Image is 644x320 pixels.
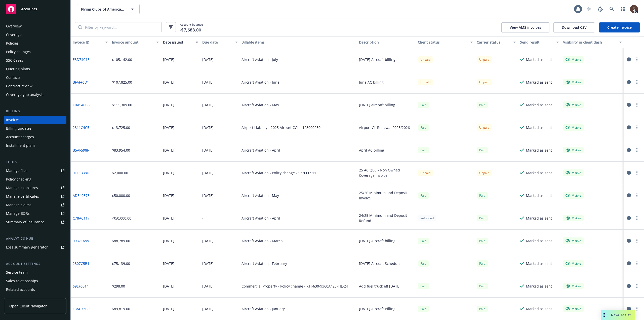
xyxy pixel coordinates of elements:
[6,184,38,192] div: Manage exposures
[6,141,35,150] div: Installment plans
[566,80,581,84] div: Visible
[112,216,131,221] div: -$50,000.00
[477,238,488,244] div: Paid
[242,193,279,198] div: Aircraft Aviation - May
[418,40,467,45] div: Client status
[418,215,436,221] div: Refunded
[418,192,429,199] div: Paid
[4,209,66,218] a: Manage BORs
[6,167,27,175] div: Manage files
[82,22,162,32] input: Filter by keyword...
[477,102,488,108] span: Paid
[4,243,66,251] a: Loss summary generator
[6,91,44,99] div: Coverage gap analysis
[202,80,214,85] div: [DATE]
[477,56,492,63] div: Unpaid
[418,79,433,85] div: Unpaid
[163,102,174,108] div: [DATE]
[4,39,66,47] a: Policies
[6,82,32,90] div: Contract review
[599,22,640,32] a: Create Invoice
[6,56,23,64] div: SSC Cases
[242,170,316,175] div: Aircraft Aviation - Policy change - 122000511
[477,306,488,312] span: Paid
[242,238,283,243] div: Aircraft Aviation - March
[6,209,30,218] div: Manage BORs
[202,238,214,243] div: [DATE]
[73,80,89,85] a: BFAFF6D1
[618,4,628,14] a: Switch app
[4,184,66,192] span: Manage exposures
[163,261,174,266] div: [DATE]
[112,283,125,289] div: $298.00
[112,306,130,311] div: $89,819.00
[4,109,66,114] div: Billing
[359,306,395,311] div: [DATE] Aircraft Billing
[202,283,214,289] div: [DATE]
[357,36,416,48] button: Description
[163,216,174,221] div: [DATE]
[4,48,66,56] a: Policy changes
[477,215,488,221] div: Paid
[73,306,90,311] a: 13AC73B0
[4,192,66,200] a: Manage certificates
[566,57,581,62] div: Visible
[526,80,552,85] div: Marked as sent
[566,170,581,175] div: Visible
[112,102,132,108] div: $111,309.00
[110,36,161,48] button: Invoice amount
[112,57,132,62] div: $105,142.00
[202,170,214,175] div: [DATE]
[566,148,581,152] div: Visible
[4,74,66,82] a: Contacts
[477,170,492,176] div: Unpaid
[477,283,488,289] span: Paid
[566,193,581,198] div: Visible
[561,36,624,48] button: Visibility in client dash
[359,190,414,201] div: 25/26 Minimum and Deposit Invoice
[6,243,48,251] div: Loss summary generator
[6,192,39,200] div: Manage certificates
[359,57,395,62] div: [DATE] Aircraft billing
[4,201,66,209] a: Manage claims
[526,102,552,108] div: Marked as sent
[202,125,214,130] div: [DATE]
[242,40,355,45] div: Billable items
[73,238,89,243] a: 09371A99
[518,36,561,48] button: Send result
[4,31,66,39] a: Coverage
[475,36,518,48] button: Carrier status
[163,57,174,62] div: [DATE]
[163,40,193,45] div: Date issued
[553,22,595,32] button: Download CSV
[4,91,66,99] a: Coverage gap analysis
[180,22,203,32] span: Account balance
[112,80,132,85] div: $107,825.00
[242,216,280,221] div: Aircraft Aviation - April
[4,2,66,16] a: Accounts
[112,170,128,175] div: $2,000.00
[163,80,174,85] div: [DATE]
[566,216,581,220] div: Visible
[477,79,492,85] div: Unpaid
[477,124,492,131] div: Unpaid
[78,25,82,29] svg: Search
[202,193,214,198] div: [DATE]
[418,306,429,312] div: Paid
[418,102,429,108] div: Paid
[359,283,400,289] div: Add fuel truck eff [DATE]
[4,160,66,165] div: Tools
[242,102,279,108] div: Aircraft Aviation - May
[242,125,320,130] div: Airport Liability - 2025 Airport CGL - 123000250
[477,40,510,45] div: Carrier status
[418,147,429,153] span: Paid
[601,310,635,320] button: Nova Assist
[73,102,90,108] a: EBA546B6
[4,133,66,141] a: Account charges
[73,261,89,266] a: 2807C5B1
[477,260,488,267] span: Paid
[163,170,174,175] div: [DATE]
